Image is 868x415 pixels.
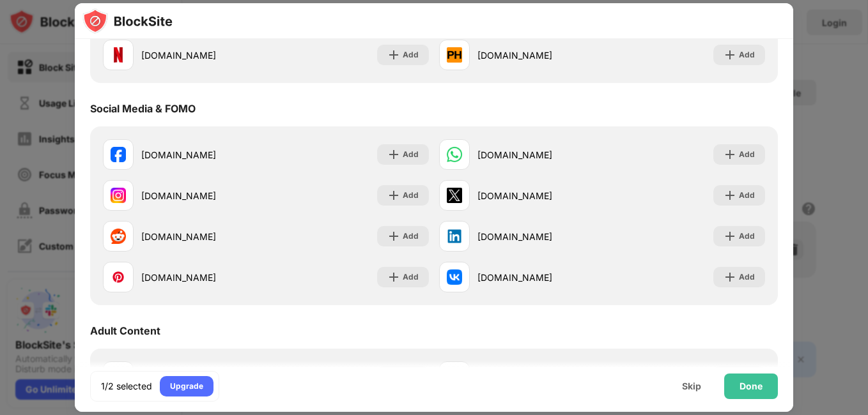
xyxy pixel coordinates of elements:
div: Add [403,230,419,243]
div: [DOMAIN_NAME] [141,230,266,243]
div: Add [403,271,419,283]
img: favicons [111,229,126,244]
img: favicons [447,188,462,203]
img: favicons [111,47,126,63]
div: Add [403,189,419,202]
div: [DOMAIN_NAME] [141,189,266,202]
div: Upgrade [170,380,203,393]
div: [DOMAIN_NAME] [477,189,602,202]
div: [DOMAIN_NAME] [141,49,266,62]
div: [DOMAIN_NAME] [141,271,266,284]
img: favicons [111,147,126,162]
div: Add [739,148,755,161]
img: favicons [111,188,126,203]
img: favicons [111,269,126,285]
div: Add [739,49,755,61]
div: [DOMAIN_NAME] [477,230,602,243]
div: Add [739,189,755,202]
div: Done [740,381,763,391]
div: Add [403,148,419,161]
div: [DOMAIN_NAME] [477,148,602,162]
div: Social Media & FOMO [90,102,196,115]
div: Add [403,49,419,61]
div: [DOMAIN_NAME] [477,49,602,62]
img: favicons [447,47,462,63]
img: favicons [447,229,462,244]
img: favicons [447,269,462,285]
div: 1/2 selected [101,380,152,393]
img: logo-blocksite.svg [82,8,173,34]
div: Add [739,271,755,283]
div: [DOMAIN_NAME] [477,271,602,284]
img: favicons [447,147,462,162]
div: Skip [682,381,701,391]
div: Add [739,230,755,243]
div: Adult Content [90,324,160,337]
div: [DOMAIN_NAME] [141,148,266,162]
